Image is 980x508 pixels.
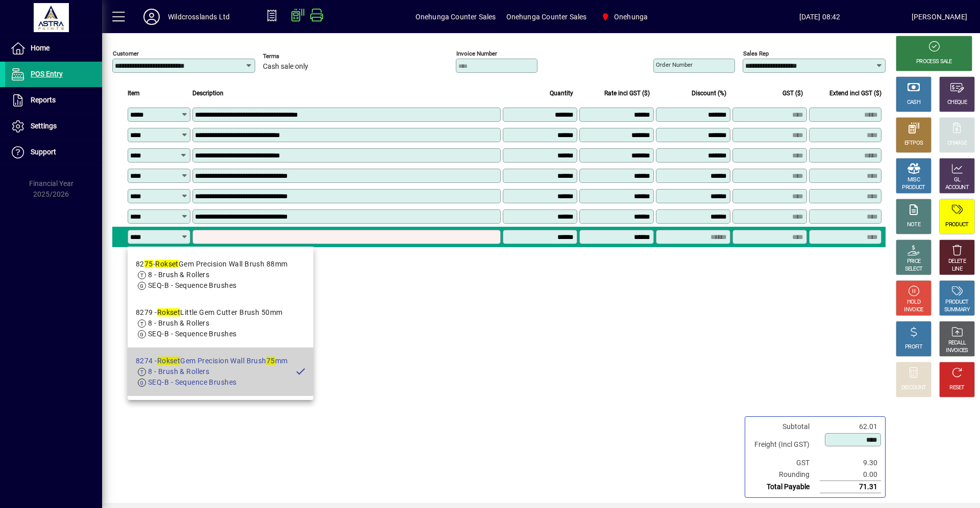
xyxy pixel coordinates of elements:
[820,469,881,481] td: 0.00
[31,70,63,78] span: POS Entry
[902,184,925,192] div: PRODUCT
[901,384,926,392] div: DISCOUNT
[908,176,920,184] div: MISC
[728,9,911,25] span: [DATE] 08:42
[31,96,56,104] span: Reports
[945,184,969,192] div: ACCOUNT
[128,88,140,99] span: Item
[749,469,820,481] td: Rounding
[944,306,970,314] div: SUMMARY
[456,50,497,57] mat-label: Invoice number
[415,9,496,25] span: Onehunga Counter Sales
[656,61,693,68] mat-label: Order number
[945,221,968,229] div: PRODUCT
[135,8,168,26] button: Profile
[820,421,881,433] td: 62.01
[614,9,648,25] span: Onehunga
[263,63,308,71] span: Cash sale only
[749,433,820,457] td: Freight (Incl GST)
[945,299,968,306] div: PRODUCT
[597,8,652,26] span: Onehunga
[912,9,967,25] div: [PERSON_NAME]
[168,9,230,25] div: Wildcrosslands Ltd
[743,50,769,57] mat-label: Sales rep
[604,88,650,99] span: Rate incl GST ($)
[192,88,224,99] span: Description
[749,481,820,493] td: Total Payable
[31,148,56,156] span: Support
[954,176,961,184] div: GL
[550,88,573,99] span: Quantity
[5,88,102,113] a: Reports
[692,88,726,99] span: Discount (%)
[904,140,923,147] div: EFTPOS
[946,347,968,355] div: INVOICES
[949,384,965,392] div: RESET
[113,50,139,57] mat-label: Customer
[31,122,57,130] span: Settings
[782,88,803,99] span: GST ($)
[916,58,952,66] div: PROCESS SALE
[31,44,50,52] span: Home
[905,343,922,351] div: PROFIT
[820,457,881,469] td: 9.30
[907,258,921,265] div: PRICE
[749,457,820,469] td: GST
[907,299,920,306] div: HOLD
[5,36,102,61] a: Home
[952,265,962,273] div: LINE
[907,99,920,106] div: CASH
[905,265,923,273] div: SELECT
[263,53,324,60] span: Terms
[5,114,102,139] a: Settings
[820,481,881,493] td: 71.31
[5,140,102,165] a: Support
[948,339,966,347] div: RECALL
[948,258,966,265] div: DELETE
[506,9,587,25] span: Onehunga Counter Sales
[749,421,820,433] td: Subtotal
[947,99,967,106] div: CHEQUE
[829,88,881,99] span: Extend incl GST ($)
[907,221,920,229] div: NOTE
[904,306,923,314] div: INVOICE
[947,140,967,147] div: CHARGE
